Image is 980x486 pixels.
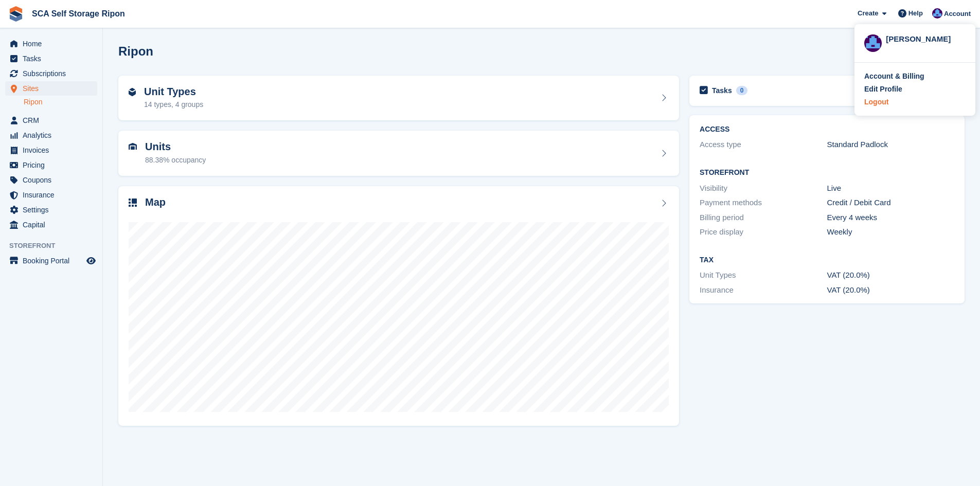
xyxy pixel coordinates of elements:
[5,218,97,232] a: menu
[129,143,137,150] img: unit-icn-7be61d7bf1b0ce9d3e12c5938cc71ed9869f7b940bace4675aadf7bd6d80202e.svg
[5,203,97,217] a: menu
[700,169,954,177] h2: Storefront
[864,97,888,107] div: Logout
[5,173,97,187] a: menu
[736,86,748,95] div: 0
[700,269,827,281] div: Unit Types
[827,139,954,151] div: Standard Padlock
[700,197,827,209] div: Payment methods
[5,81,97,96] a: menu
[23,173,84,187] span: Coupons
[700,284,827,296] div: Insurance
[23,37,84,51] span: Home
[858,8,878,19] span: Create
[700,212,827,224] div: Billing period
[145,196,166,208] h2: Map
[23,203,84,217] span: Settings
[23,188,84,202] span: Insurance
[886,33,966,43] div: [PERSON_NAME]
[144,99,203,110] div: 14 types, 4 groups
[864,71,966,82] a: Account & Billing
[129,199,137,207] img: map-icn-33ee37083ee616e46c38cad1a60f524a97daa1e2b2c8c0bc3eb3415660979fc1.svg
[23,158,84,172] span: Pricing
[5,37,97,51] a: menu
[864,84,902,95] div: Edit Profile
[908,8,923,19] span: Help
[85,255,97,267] a: Preview store
[9,241,102,251] span: Storefront
[827,183,954,194] div: Live
[827,269,954,281] div: VAT (20.0%)
[864,97,966,107] a: Logout
[23,66,84,81] span: Subscriptions
[5,143,97,157] a: menu
[700,183,827,194] div: Visibility
[145,155,206,166] div: 88.38% occupancy
[827,197,954,209] div: Credit / Debit Card
[5,113,97,128] a: menu
[23,128,84,142] span: Analytics
[23,51,84,66] span: Tasks
[864,34,882,52] img: Sarah Race
[827,212,954,224] div: Every 4 weeks
[700,139,827,151] div: Access type
[5,158,97,172] a: menu
[23,254,84,268] span: Booking Portal
[118,186,679,426] a: Map
[700,256,954,264] h2: Tax
[5,51,97,66] a: menu
[932,8,942,19] img: Sarah Race
[700,226,827,238] div: Price display
[827,226,954,238] div: Weekly
[5,66,97,81] a: menu
[118,44,153,58] h2: Ripon
[129,88,136,96] img: unit-type-icn-2b2737a686de81e16bb02015468b77c625bbabd49415b5ef34ead5e3b44a266d.svg
[712,86,732,95] h2: Tasks
[144,86,203,98] h2: Unit Types
[700,125,954,134] h2: ACCESS
[118,76,679,121] a: Unit Types 14 types, 4 groups
[5,128,97,142] a: menu
[827,284,954,296] div: VAT (20.0%)
[118,131,679,176] a: Units 88.38% occupancy
[864,71,924,82] div: Account & Billing
[24,97,97,107] a: Ripon
[23,81,84,96] span: Sites
[23,113,84,128] span: CRM
[23,143,84,157] span: Invoices
[145,141,206,153] h2: Units
[944,9,971,19] span: Account
[23,218,84,232] span: Capital
[5,188,97,202] a: menu
[8,6,24,22] img: stora-icon-8386f47178a22dfd0bd8f6a31ec36ba5ce8667c1dd55bd0f319d3a0aa187defe.svg
[864,84,966,95] a: Edit Profile
[5,254,97,268] a: menu
[28,5,129,22] a: SCA Self Storage Ripon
